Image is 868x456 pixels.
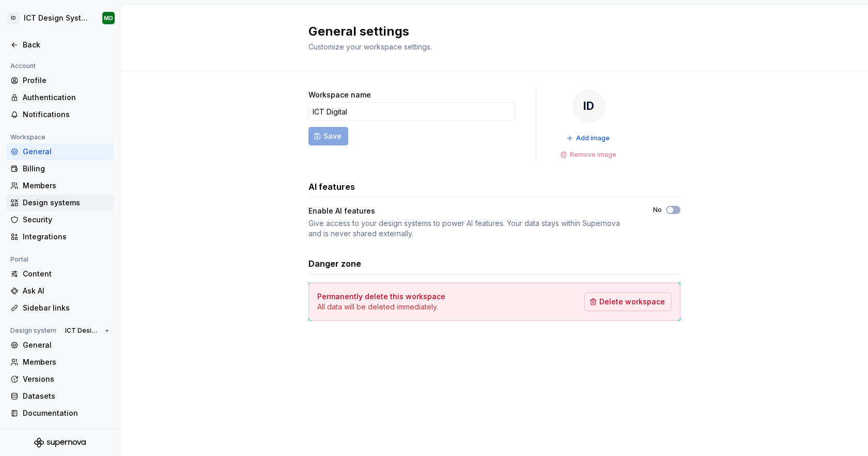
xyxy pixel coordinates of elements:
div: Workspace [6,131,50,143]
a: Back [6,37,114,53]
div: Members [23,181,110,191]
div: Account [6,60,40,72]
div: Design system [6,324,60,337]
div: MD [104,14,113,22]
div: Documentation [23,408,110,418]
div: Security [23,215,110,225]
a: Datasets [6,388,114,404]
div: Notifications [23,109,110,120]
p: All data will be deleted immediately. [317,302,445,312]
h4: Permanently delete this workspace [317,291,445,302]
h3: AI features [308,181,355,193]
div: Back [23,40,110,50]
a: Versions [6,371,114,387]
span: Delete workspace [599,297,665,307]
h3: Danger zone [308,257,361,270]
a: Profile [6,72,114,89]
div: Enable AI features [308,206,375,216]
div: Datasets [23,391,110,401]
a: Security [6,211,114,228]
div: Portal [6,253,33,266]
div: Members [23,357,110,367]
a: Ask AI [6,283,114,299]
div: ID [7,12,20,24]
button: IDICT Design SystemMD [2,7,118,29]
svg: Supernova Logo [34,437,86,448]
a: Members [6,177,114,194]
div: ID [572,90,606,123]
div: Profile [23,75,110,86]
a: Integrations [6,229,114,245]
a: General [6,143,114,160]
a: Sidebar links [6,300,114,316]
span: Customize your workspace settings. [308,42,432,51]
div: Integrations [23,232,110,242]
a: Authentication [6,89,114,106]
button: Delete workspace [584,292,672,311]
a: Billing [6,160,114,177]
div: Authentication [23,92,110,103]
a: Members [6,354,114,370]
label: No [653,206,662,214]
div: Billing [23,164,110,174]
h2: General settings [308,23,668,40]
div: Content [23,269,110,279]
button: Add image [563,131,614,145]
span: ICT Design System [65,327,101,335]
label: Workspace name [308,90,371,100]
a: General [6,337,114,353]
div: ICT Design System [24,13,90,23]
div: Versions [23,374,110,384]
a: Design systems [6,194,114,211]
a: Documentation [6,405,114,421]
div: General [23,146,110,157]
span: Add image [576,134,610,142]
a: Content [6,266,114,282]
div: Give access to your design systems to power AI features. Your data stays within Supernova and is ... [308,218,634,239]
div: Ask AI [23,286,110,296]
div: General [23,340,110,350]
a: Notifications [6,106,114,123]
div: Sidebar links [23,303,110,313]
div: Design systems [23,198,110,208]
